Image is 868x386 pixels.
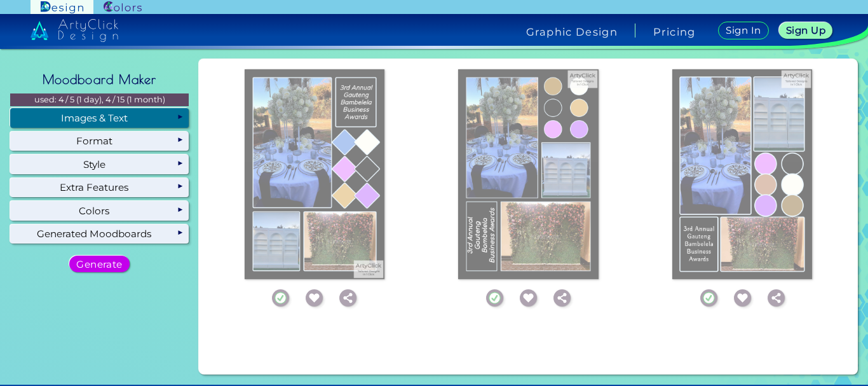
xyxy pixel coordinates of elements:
[526,27,618,37] h4: Graphic Design
[778,22,834,39] a: Sign Up
[10,178,189,197] div: Extra Features
[785,25,826,36] h5: Sign Up
[717,21,770,40] a: Sign In
[553,289,571,307] img: icon_share_white.svg
[306,289,323,307] img: icon_favourite_white.svg
[700,289,717,307] img: icon_success.svg
[520,289,537,307] img: icon_favourite_white.svg
[725,25,762,36] h5: Sign In
[768,289,785,307] img: icon_share_white.svg
[31,19,118,42] img: artyclick_design_logo_white_combined_path.svg
[10,155,189,174] div: Style
[653,27,696,37] a: Pricing
[10,93,189,106] p: used: 4 / 5 (1 day), 4 / 15 (1 month)
[10,201,189,220] div: Colors
[104,1,142,13] img: ArtyClick Colors logo
[339,289,356,307] img: icon_share_white.svg
[10,108,189,127] div: Images & Text
[75,259,123,269] h5: Generate
[10,224,189,244] div: Generated Moodboards
[10,132,189,151] div: Format
[272,289,289,307] img: icon_success.svg
[36,65,163,93] h2: Moodboard Maker
[486,289,503,307] img: icon_success.svg
[734,289,751,307] img: icon_favourite_white.svg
